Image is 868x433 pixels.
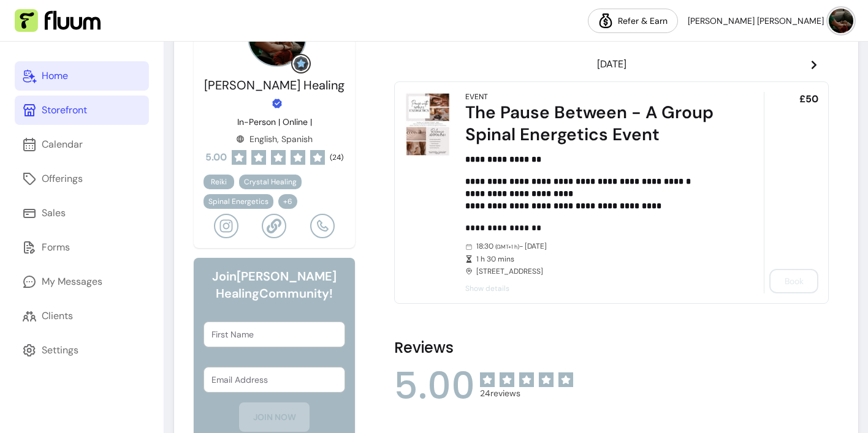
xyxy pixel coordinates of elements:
button: avatar[PERSON_NAME] [PERSON_NAME] [688,9,853,33]
h6: Join [PERSON_NAME] Healing Community! [204,268,345,302]
a: Settings [15,336,149,365]
span: Spinal Energetics [208,197,268,206]
a: Clients [15,301,149,331]
span: 5.00 [205,150,227,165]
div: Storefront [42,103,87,118]
a: Forms [15,233,149,262]
p: In-Person | Online | [237,116,312,128]
div: The Pause Between - A Group Spinal Energetics Event [465,102,729,146]
div: Clients [42,309,73,323]
div: Sales [42,206,66,220]
input: First Name [211,328,337,341]
a: Offerings [15,164,149,194]
span: 18:30 - [DATE] [476,241,729,252]
span: ( 24 ) [330,152,343,162]
a: Calendar [15,130,149,159]
span: 1 h 30 mins [476,254,729,264]
a: Storefront [15,96,149,125]
span: [PERSON_NAME] [PERSON_NAME] [688,15,824,27]
div: Home [42,69,68,83]
div: Calendar [42,137,83,152]
span: [PERSON_NAME] Healing [204,77,345,93]
a: My Messages [15,267,149,296]
div: Settings [42,343,78,358]
div: [STREET_ADDRESS] [465,241,729,276]
span: 5.00 [394,367,475,404]
div: Event [465,92,488,102]
a: Refer & Earn [588,9,678,33]
a: Sales [15,198,149,228]
div: My Messages [42,274,102,289]
span: Reiki [211,177,227,187]
span: 24 reviews [480,387,573,399]
img: Fluum Logo [15,9,101,32]
h2: Reviews [394,338,829,358]
span: Crystal Healing [244,177,297,187]
input: Email Address [211,374,337,386]
div: Offerings [42,171,83,186]
div: English, Spanish [236,133,313,145]
span: Show details [465,284,729,293]
div: Forms [42,240,70,255]
img: Grow [294,56,308,71]
img: The Pause Between - A Group Spinal Energetics Event [405,92,451,157]
header: [DATE] [394,52,829,77]
span: ( GMT+1 h ) [495,243,519,250]
img: avatar [829,9,853,33]
span: + 6 [281,197,295,206]
span: £50 [799,92,818,107]
a: Home [15,61,149,91]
